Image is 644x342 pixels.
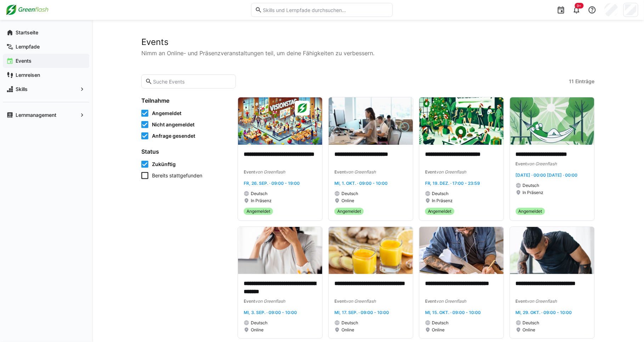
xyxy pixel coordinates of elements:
span: Event [334,298,346,304]
img: image [238,97,322,145]
span: Event [425,298,436,304]
span: Deutsch [341,191,358,196]
span: In Präsenz [523,190,544,195]
img: image [510,97,594,145]
img: image [510,227,594,274]
img: image [329,227,413,274]
img: image [419,227,504,274]
span: Angemeldet [428,209,452,214]
span: Event [516,298,527,304]
span: 9+ [577,4,582,8]
span: [DATE] · 00:00 [DATE] · 00:00 [516,172,578,178]
span: Angemeldet [152,110,181,117]
span: Mi, 1. Okt. · 09:00 - 10:00 [334,181,388,186]
span: Event [334,169,346,175]
span: Mi, 17. Sep. · 09:00 - 10:00 [334,310,389,315]
span: von Greenflash [255,169,285,175]
span: von Greenflash [527,298,557,304]
span: Online [341,198,354,204]
span: Einträge [576,78,595,85]
span: Angemeldet [337,209,361,214]
span: Deutsch [251,320,267,326]
span: Deutsch [432,191,449,196]
h4: Status [141,148,229,155]
img: image [238,227,322,274]
span: von Greenflash [346,169,376,175]
span: Event [425,169,436,175]
span: Deutsch [251,191,267,196]
span: Deutsch [523,183,540,188]
input: Suche Events [152,78,232,85]
span: Mi, 15. Okt. · 09:00 - 10:00 [425,310,481,315]
input: Skills und Lernpfade durchsuchen… [262,7,389,13]
span: Fr, 19. Dez. · 17:00 - 23:59 [425,181,480,186]
span: von Greenflash [436,298,467,304]
span: von Greenflash [527,161,557,166]
span: Bereits stattgefunden [152,172,202,179]
h2: Events [141,37,595,47]
span: Online [523,327,536,333]
span: Online [341,327,354,333]
span: Fr, 26. Sep. · 09:00 - 19:00 [244,181,300,186]
p: Nimm an Online- und Präsenzveranstaltungen teil, um deine Fähigkeiten zu verbessern. [141,49,595,57]
img: image [329,97,413,145]
span: Event [516,161,527,166]
span: Deutsch [432,320,449,326]
span: In Präsenz [432,198,453,204]
span: Event [244,169,255,175]
span: Nicht angemeldet [152,121,194,128]
span: Event [244,298,255,304]
span: Deutsch [341,320,358,326]
span: 11 [569,78,574,85]
span: In Präsenz [251,198,272,204]
span: Mi, 3. Sep. · 09:00 - 10:00 [244,310,297,315]
span: Angemeldet [247,209,270,214]
span: Zukünftig [152,161,176,168]
h4: Teilnahme [141,97,229,104]
span: Anfrage gesendet [152,132,195,139]
span: Online [251,327,264,333]
span: Online [432,327,445,333]
span: von Greenflash [436,169,467,175]
span: Deutsch [523,320,540,326]
img: image [419,97,504,145]
span: von Greenflash [255,298,285,304]
span: von Greenflash [346,298,376,304]
span: Angemeldet [519,209,542,214]
span: Mi, 29. Okt. · 09:00 - 10:00 [516,310,572,315]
